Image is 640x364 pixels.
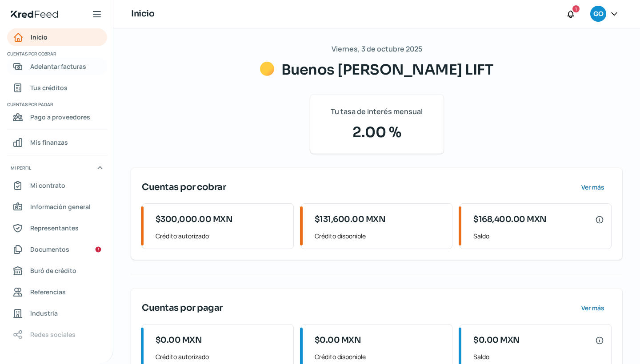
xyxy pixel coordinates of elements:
span: Inicio [31,32,48,43]
a: Tus créditos [7,79,107,97]
span: Industria [30,308,58,319]
span: Adelantar facturas [30,61,86,72]
a: Mis finanzas [7,134,107,151]
span: Ver más [581,305,604,311]
span: Crédito autorizado [156,230,286,241]
span: GO [593,9,603,20]
span: Documentos [30,244,69,255]
img: Saludos [260,62,274,76]
span: Mis finanzas [30,137,68,148]
span: Saldo [473,230,604,241]
a: Información general [7,198,107,216]
a: Inicio [7,28,107,46]
span: Información general [30,201,91,212]
span: Mi contrato [30,180,65,191]
span: Crédito disponible [315,230,445,241]
span: Buenos [PERSON_NAME] LIFT [281,61,494,79]
span: Viernes, 3 de octubre 2025 [332,43,422,55]
span: Representantes [30,222,79,233]
span: Mi perfil [11,164,31,172]
span: Saldo [473,351,604,362]
a: Industria [7,305,107,322]
span: $0.00 MXN [473,334,520,346]
span: Crédito autorizado [156,351,286,362]
a: Documentos [7,241,107,258]
span: Cuentas por pagar [7,100,106,108]
span: 1 [575,5,577,13]
a: Representantes [7,219,107,237]
span: Tus créditos [30,82,68,93]
span: $300,000.00 MXN [156,214,233,226]
a: Referencias [7,283,107,301]
span: Tu tasa de interés mensual [331,105,423,118]
span: $168,400.00 MXN [473,214,547,226]
span: Ver más [581,184,604,190]
span: Redes sociales [30,329,76,340]
span: 2.00 % [321,122,433,143]
a: Pago a proveedores [7,108,107,126]
span: $0.00 MXN [315,334,361,346]
a: Adelantar facturas [7,58,107,75]
span: $131,600.00 MXN [315,214,386,226]
a: Mi contrato [7,177,107,194]
button: Ver más [574,299,612,317]
span: Cuentas por cobrar [7,50,106,58]
h1: Inicio [131,8,154,20]
span: Colateral [30,350,58,361]
span: Referencias [30,286,66,297]
span: Pago a proveedores [30,111,90,123]
a: Buró de crédito [7,262,107,280]
span: Crédito disponible [315,351,445,362]
span: Buró de crédito [30,265,76,276]
span: Cuentas por pagar [142,301,223,315]
a: Redes sociales [7,326,107,344]
button: Ver más [574,178,612,196]
span: $0.00 MXN [156,334,202,346]
span: Cuentas por cobrar [142,181,226,194]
